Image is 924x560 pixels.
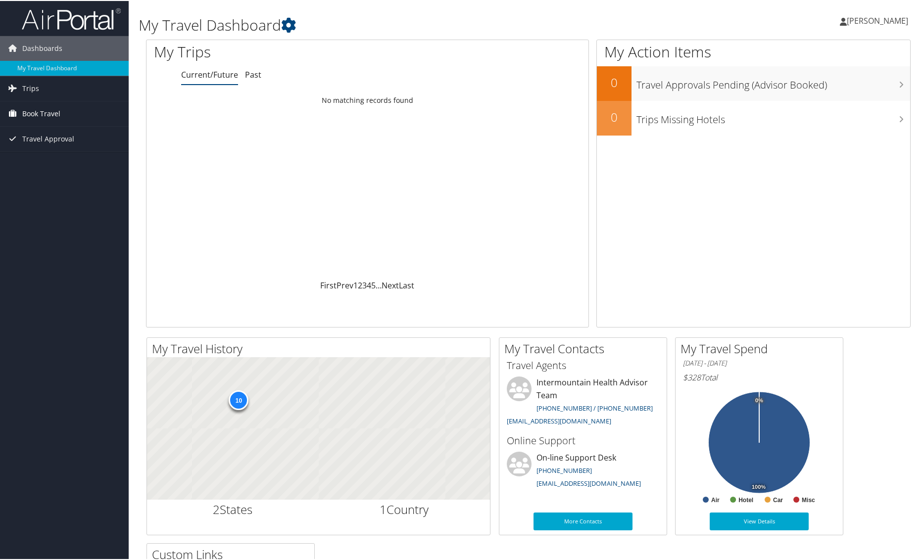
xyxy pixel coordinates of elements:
[536,403,653,412] a: [PHONE_NUMBER] / [PHONE_NUMBER]
[376,279,382,290] span: …
[502,451,664,491] li: On-line Support Desk
[636,107,910,126] h3: Trips Missing Hotels
[536,465,592,474] a: [PHONE_NUMBER]
[752,483,766,489] tspan: 100%
[597,41,910,61] h1: My Action Items
[536,478,641,487] a: [EMAIL_ADDRESS][DOMAIN_NAME]
[847,14,908,25] span: [PERSON_NAME]
[681,339,843,356] h2: My Travel Spend
[802,496,815,503] text: Misc
[181,68,238,79] a: Current/Future
[738,496,753,503] text: Hotel
[534,512,632,529] a: More Contacts
[22,100,60,125] span: Book Travel
[367,279,371,290] a: 4
[139,14,658,35] h1: My Travel Dashboard
[382,279,399,290] a: Next
[371,279,376,290] a: 5
[146,91,588,108] td: No matching records found
[22,35,62,60] span: Dashboards
[711,496,720,503] text: Air
[320,279,337,290] a: First
[399,279,414,290] a: Last
[683,371,701,382] span: $328
[152,339,490,356] h2: My Travel History
[22,6,121,30] img: airportal-logo.png
[337,279,353,290] a: Prev
[358,279,362,290] a: 2
[840,5,918,35] a: [PERSON_NAME]
[597,73,632,90] h2: 0
[380,500,387,516] span: 1
[22,126,74,150] span: Travel Approval
[683,358,835,367] h6: [DATE] - [DATE]
[597,100,910,135] a: 0Trips Missing Hotels
[362,279,367,290] a: 3
[683,371,835,382] h6: Total
[773,496,783,503] text: Car
[229,389,248,409] div: 10
[502,375,664,428] li: Intermountain Health Advisor Team
[245,68,261,79] a: Past
[710,512,809,529] a: View Details
[636,72,910,91] h3: Travel Approvals Pending (Advisor Booked)
[507,416,611,424] a: [EMAIL_ADDRESS][DOMAIN_NAME]
[213,500,220,516] span: 2
[755,397,763,403] tspan: 0%
[597,65,910,100] a: 0Travel Approvals Pending (Advisor Booked)
[504,339,667,356] h2: My Travel Contacts
[154,41,397,61] h1: My Trips
[507,433,659,447] h3: Online Support
[507,358,659,372] h3: Travel Agents
[22,75,39,100] span: Trips
[597,108,632,125] h2: 0
[326,500,483,517] h2: Country
[353,279,358,290] a: 1
[154,500,311,517] h2: States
